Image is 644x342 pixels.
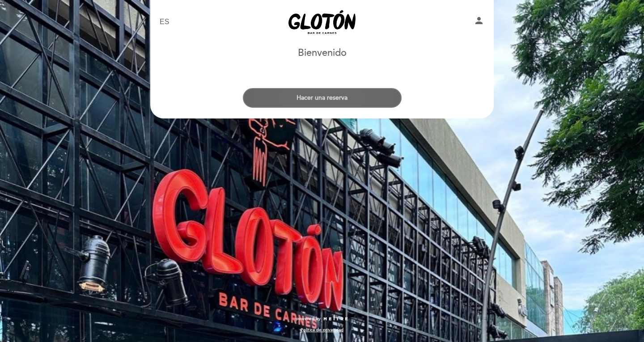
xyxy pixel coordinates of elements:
[296,316,348,322] a: powered by
[296,316,321,322] span: powered by
[301,327,343,333] a: Política de privacidad
[474,15,484,26] i: person
[323,317,348,321] img: MEITRE
[298,48,347,59] h1: Bienvenido
[243,88,402,108] button: Hacer una reserva
[474,15,484,29] button: person
[266,10,378,34] a: Glotón Grill (Jardín)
